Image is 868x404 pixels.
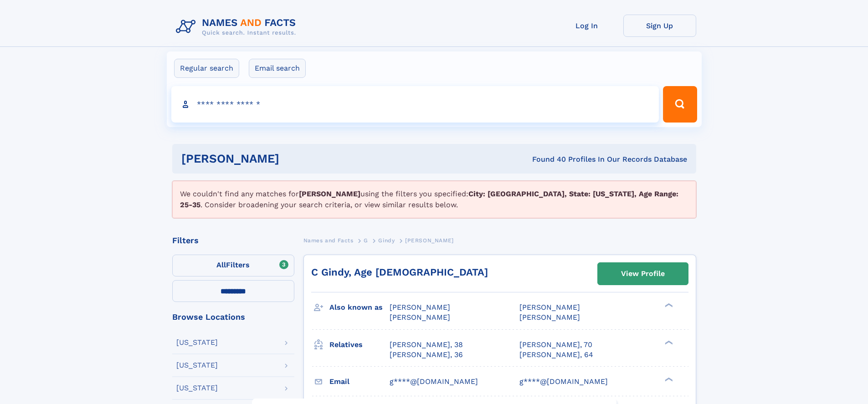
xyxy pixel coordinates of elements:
a: [PERSON_NAME], 38 [390,340,463,350]
div: ❯ [663,376,673,382]
h3: Also known as [329,300,390,315]
div: We couldn't find any matches for using the filters you specified: . Consider broadening your sear... [172,181,696,218]
a: Log In [550,15,623,37]
label: Filters [172,255,294,276]
a: [PERSON_NAME], 64 [519,350,593,360]
input: search input [171,86,659,123]
a: [PERSON_NAME], 36 [390,350,463,360]
div: Filters [172,236,294,245]
div: ❯ [663,302,673,308]
a: View Profile [598,263,688,285]
span: [PERSON_NAME] [519,313,580,322]
span: [PERSON_NAME] [390,313,450,322]
div: Browse Locations [172,313,294,321]
h3: Relatives [329,337,390,353]
div: Found 40 Profiles In Our Records Database [406,154,687,164]
h1: [PERSON_NAME] [181,153,406,164]
b: [PERSON_NAME] [299,189,360,198]
span: [PERSON_NAME] [390,303,450,312]
span: All [216,261,226,269]
a: [PERSON_NAME], 70 [519,340,592,350]
div: [US_STATE] [176,362,218,369]
a: Gindy [378,235,395,246]
span: G [364,237,368,244]
div: [US_STATE] [176,339,218,346]
a: Sign Up [623,15,696,37]
h3: Email [329,374,390,389]
span: [PERSON_NAME] [519,303,580,312]
b: City: [GEOGRAPHIC_DATA], State: [US_STATE], Age Range: 25-35 [180,189,678,209]
a: G [364,235,368,246]
label: Email search [249,59,306,78]
div: View Profile [621,263,665,284]
button: Search Button [663,86,697,123]
img: Logo Names and Facts [172,15,303,39]
label: Regular search [174,59,239,78]
div: ❯ [663,339,673,345]
span: [PERSON_NAME] [405,237,454,244]
a: Names and Facts [303,235,354,246]
div: [US_STATE] [176,384,218,392]
a: C Gindy, Age [DEMOGRAPHIC_DATA] [311,266,488,278]
span: Gindy [378,237,395,244]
